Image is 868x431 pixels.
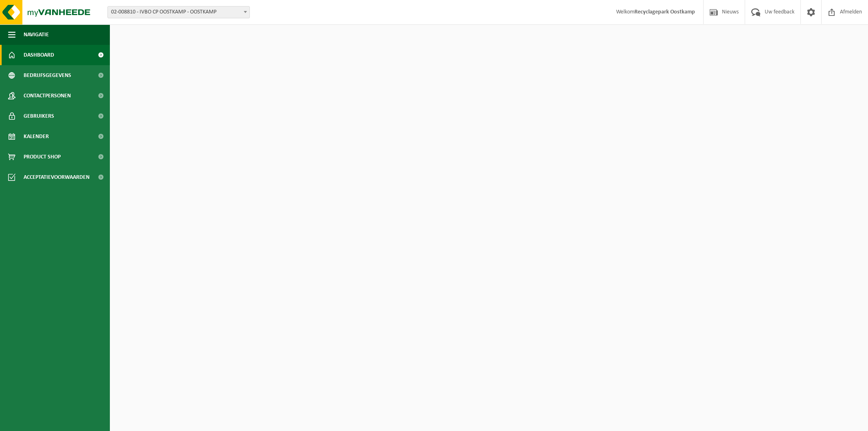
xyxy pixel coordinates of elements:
span: Gebruikers [24,106,54,126]
span: Bedrijfsgegevens [24,65,71,86]
span: Kalender [24,126,49,147]
span: Contactpersonen [24,86,71,106]
span: Navigatie [24,24,49,45]
span: Acceptatievoorwaarden [24,167,90,187]
span: Product Shop [24,147,61,167]
span: 02-008810 - IVBO CP OOSTKAMP - OOSTKAMP [108,7,249,18]
span: Dashboard [24,45,54,65]
strong: Recyclagepark Oostkamp [634,9,695,15]
span: 02-008810 - IVBO CP OOSTKAMP - OOSTKAMP [107,6,250,18]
